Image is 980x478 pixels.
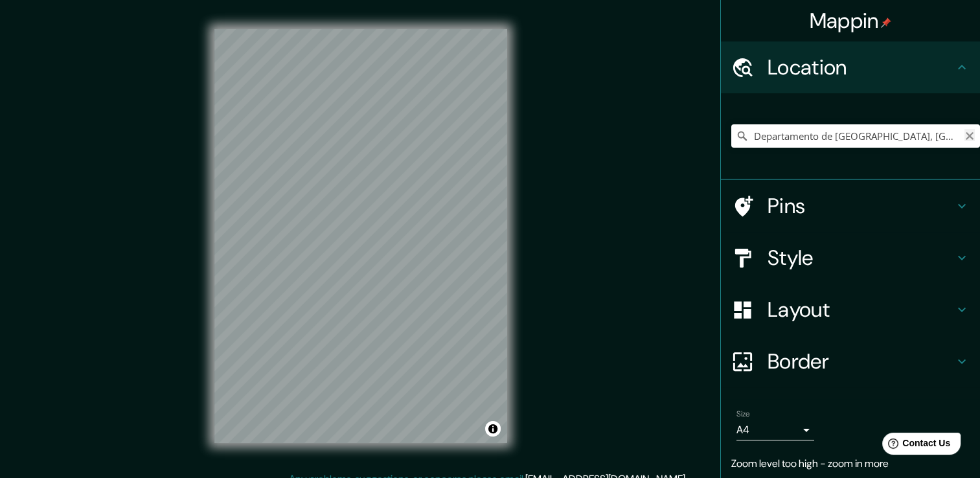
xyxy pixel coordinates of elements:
label: Size [736,409,750,420]
h4: Style [768,245,954,271]
div: Layout [721,284,980,336]
div: Style [721,232,980,284]
h4: Pins [768,193,954,219]
div: Border [721,336,980,387]
button: Clear [964,129,975,141]
img: pin-icon.png [881,17,891,28]
h4: Layout [768,297,954,323]
div: Location [721,41,980,93]
h4: Border [768,348,954,374]
h4: Mappin [810,8,892,34]
p: Zoom level too high - zoom in more [731,456,970,472]
h4: Location [768,54,954,80]
button: Toggle attribution [485,421,501,437]
iframe: Help widget launcher [865,427,966,464]
input: Pick your city or area [731,124,980,148]
canvas: Map [214,29,507,443]
div: A4 [736,420,814,440]
div: Pins [721,180,980,232]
